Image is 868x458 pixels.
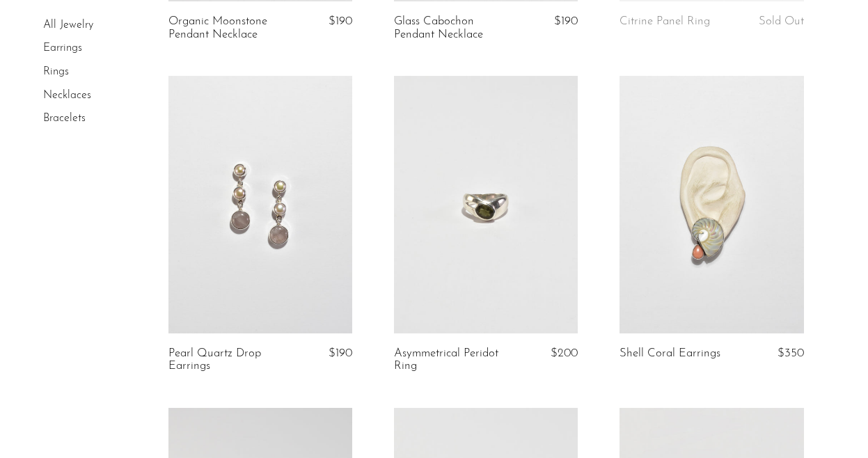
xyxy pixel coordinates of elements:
[394,15,514,41] a: Glass Cabochon Pendant Necklace
[394,347,514,373] a: Asymmetrical Peridot Ring
[551,347,578,359] span: $200
[620,347,720,360] a: Shell Coral Earrings
[620,15,710,28] a: Citrine Panel Ring
[43,66,69,77] a: Rings
[759,15,804,27] span: Sold Out
[554,15,578,27] span: $190
[329,15,352,27] span: $190
[168,347,289,373] a: Pearl Quartz Drop Earrings
[43,90,91,101] a: Necklaces
[43,113,86,124] a: Bracelets
[168,15,289,41] a: Organic Moonstone Pendant Necklace
[43,19,93,31] a: All Jewelry
[778,347,804,359] span: $350
[43,43,82,54] a: Earrings
[329,347,352,359] span: $190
